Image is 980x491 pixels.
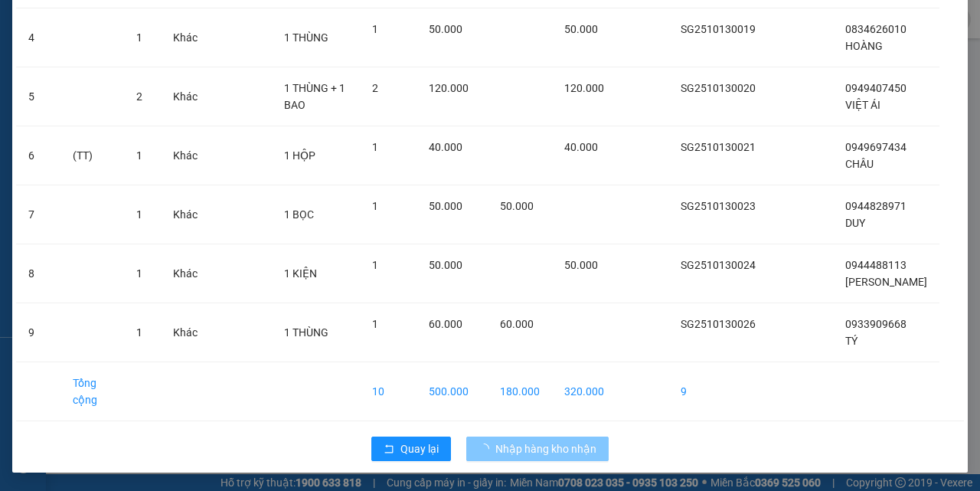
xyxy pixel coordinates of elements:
[845,200,906,212] span: 0944828971
[284,208,314,221] span: 1 BỌC
[845,99,880,111] span: VIỆT ÁI
[161,126,210,185] td: Khác
[681,82,756,94] span: SG2510130020
[681,259,756,271] span: SG2510130024
[429,200,462,212] span: 50.000
[564,82,604,94] span: 120.000
[500,318,534,330] span: 60.000
[16,67,60,126] td: 5
[16,244,60,303] td: 8
[284,82,345,111] span: 1 THÙNG + 1 BAO
[466,437,609,461] button: Nhập hàng kho nhận
[681,23,756,35] span: SG2510130019
[429,82,469,94] span: 120.000
[668,362,768,421] td: 9
[360,362,417,421] td: 10
[372,82,378,94] span: 2
[845,82,906,94] span: 0949407450
[845,318,906,330] span: 0933909668
[284,149,315,162] span: 1 HỘP
[284,326,328,339] span: 1 THÙNG
[681,318,756,330] span: SG2510130026
[161,8,210,67] td: Khác
[845,276,927,288] span: [PERSON_NAME]
[400,440,439,457] span: Quay lại
[161,67,210,126] td: Khác
[500,200,534,212] span: 50.000
[488,362,552,421] td: 180.000
[845,40,883,52] span: HOÀNG
[429,141,462,153] span: 40.000
[161,244,210,303] td: Khác
[681,200,756,212] span: SG2510130023
[372,141,378,153] span: 1
[372,200,378,212] span: 1
[384,444,394,456] span: rollback
[372,318,378,330] span: 1
[161,303,210,362] td: Khác
[372,259,378,271] span: 1
[284,31,328,44] span: 1 THÙNG
[60,126,124,185] td: (TT)
[136,326,142,339] span: 1
[564,23,598,35] span: 50.000
[845,23,906,35] span: 0834626010
[495,440,596,457] span: Nhập hàng kho nhận
[564,141,598,153] span: 40.000
[479,444,495,454] span: loading
[429,23,462,35] span: 50.000
[845,217,865,229] span: DUY
[136,149,142,162] span: 1
[429,259,462,271] span: 50.000
[371,437,451,461] button: rollbackQuay lại
[564,259,598,271] span: 50.000
[845,158,874,170] span: CHÂU
[845,259,906,271] span: 0944488113
[16,126,60,185] td: 6
[552,362,616,421] td: 320.000
[416,362,487,421] td: 500.000
[681,141,756,153] span: SG2510130021
[136,208,142,221] span: 1
[161,185,210,244] td: Khác
[284,267,317,280] span: 1 KIỆN
[136,267,142,280] span: 1
[16,303,60,362] td: 9
[845,141,906,153] span: 0949697434
[845,335,857,347] span: TÝ
[429,318,462,330] span: 60.000
[16,185,60,244] td: 7
[372,23,378,35] span: 1
[136,31,142,44] span: 1
[16,8,60,67] td: 4
[60,362,124,421] td: Tổng cộng
[136,90,142,103] span: 2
